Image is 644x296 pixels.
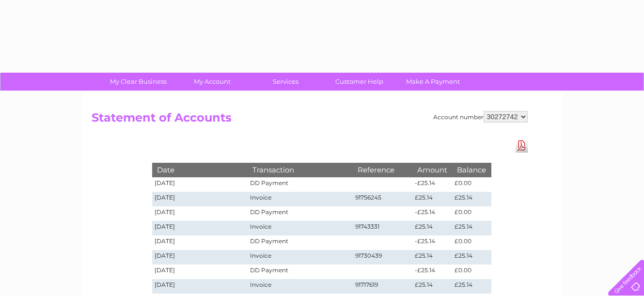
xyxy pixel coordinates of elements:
[248,221,352,235] td: Invoice
[452,265,491,279] td: £0.00
[452,163,491,177] th: Balance
[452,192,491,206] td: £25.14
[152,206,248,221] td: [DATE]
[248,206,352,221] td: DD Payment
[353,192,413,206] td: 91756245
[152,177,248,192] td: [DATE]
[353,221,413,235] td: 91743331
[412,235,452,250] td: -£25.14
[452,206,491,221] td: £0.00
[353,279,413,294] td: 91717619
[412,221,452,235] td: £25.14
[248,163,352,177] th: Transaction
[412,163,452,177] th: Amount
[452,250,491,265] td: £25.14
[248,235,352,250] td: DD Payment
[452,221,491,235] td: £25.14
[248,265,352,279] td: DD Payment
[92,111,528,129] h2: Statement of Accounts
[412,177,452,192] td: -£25.14
[152,163,248,177] th: Date
[393,73,473,91] a: Make A Payment
[248,279,352,294] td: Invoice
[319,73,399,91] a: Customer Help
[152,235,248,250] td: [DATE]
[452,235,491,250] td: £0.00
[246,73,326,91] a: Services
[98,73,178,91] a: My Clear Business
[412,192,452,206] td: £25.14
[152,279,248,294] td: [DATE]
[248,177,352,192] td: DD Payment
[152,192,248,206] td: [DATE]
[248,250,352,265] td: Invoice
[433,111,528,123] div: Account number
[452,279,491,294] td: £25.14
[452,177,491,192] td: £0.00
[516,139,528,153] a: Download Pdf
[152,250,248,265] td: [DATE]
[152,265,248,279] td: [DATE]
[412,279,452,294] td: £25.14
[172,73,252,91] a: My Account
[248,192,352,206] td: Invoice
[412,206,452,221] td: -£25.14
[152,221,248,235] td: [DATE]
[412,250,452,265] td: £25.14
[353,250,413,265] td: 91730439
[412,265,452,279] td: -£25.14
[353,163,413,177] th: Reference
